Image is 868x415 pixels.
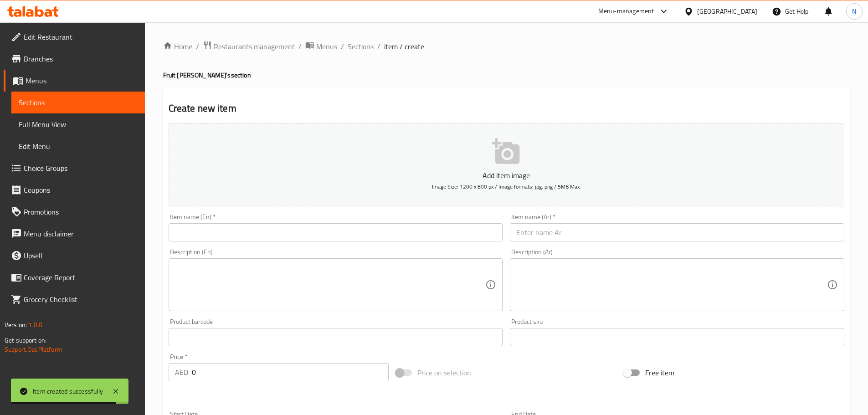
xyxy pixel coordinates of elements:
[4,179,145,201] a: Coupons
[175,367,188,378] p: AED
[24,206,138,217] span: Promotions
[384,41,424,52] span: item / create
[169,328,503,346] input: Please enter product barcode
[26,75,138,86] span: Menus
[169,123,844,206] button: Add item imageImage Size: 1200 x 800 px / Image formats: jpg, png / 5MB Max.
[5,319,27,331] span: Version:
[24,294,138,305] span: Grocery Checklist
[4,201,145,223] a: Promotions
[4,70,145,92] a: Menus
[4,245,145,266] a: Upsell
[19,97,138,108] span: Sections
[163,41,192,52] a: Home
[4,26,145,48] a: Edit Restaurant
[28,319,42,331] span: 1.0.0
[645,367,674,378] span: Free item
[305,41,337,52] a: Menus
[348,41,374,52] a: Sections
[510,328,844,346] input: Please enter product sku
[697,6,757,16] div: [GEOGRAPHIC_DATA]
[163,41,850,52] nav: breadcrumb
[298,41,302,52] li: /
[214,41,295,52] span: Restaurants management
[19,141,138,152] span: Edit Menu
[24,272,138,283] span: Coverage Report
[203,41,295,52] a: Restaurants management
[4,288,145,310] a: Grocery Checklist
[852,6,856,16] span: N
[24,184,138,195] span: Coupons
[192,363,389,381] input: Please enter price
[598,6,654,17] div: Menu-management
[196,41,199,52] li: /
[4,266,145,288] a: Coverage Report
[5,334,46,346] span: Get support on:
[4,48,145,70] a: Branches
[19,119,138,130] span: Full Menu View
[341,41,344,52] li: /
[417,367,471,378] span: Price on selection
[24,53,138,64] span: Branches
[24,31,138,42] span: Edit Restaurant
[5,343,62,355] a: Support.OpsPlatform
[432,181,581,192] span: Image Size: 1200 x 800 px / Image formats: jpg, png / 5MB Max.
[11,113,145,135] a: Full Menu View
[11,135,145,157] a: Edit Menu
[169,102,844,115] h2: Create new item
[33,386,103,396] div: Item created successfully
[4,157,145,179] a: Choice Groups
[11,92,145,113] a: Sections
[163,71,850,80] h4: Fruit [PERSON_NAME]'s section
[183,170,830,181] p: Add item image
[4,223,145,245] a: Menu disclaimer
[316,41,337,52] span: Menus
[24,163,138,174] span: Choice Groups
[377,41,380,52] li: /
[169,223,503,241] input: Enter name En
[24,228,138,239] span: Menu disclaimer
[510,223,844,241] input: Enter name Ar
[24,250,138,261] span: Upsell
